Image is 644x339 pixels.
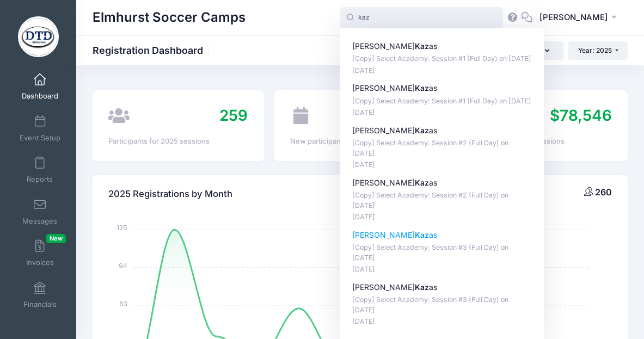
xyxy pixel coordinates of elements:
[23,300,57,309] span: Financials
[108,178,232,209] h4: 2025 Registrations by Month
[352,212,532,223] p: [DATE]
[219,106,248,125] span: 259
[532,5,628,30] button: [PERSON_NAME]
[415,282,429,292] strong: Kaz
[352,83,532,94] p: [PERSON_NAME] as
[93,5,246,30] h1: Elmhurst Soccer Camps
[290,136,430,147] div: New participants: last 7 days
[352,138,532,158] p: [Copy] Select Academy: Session #2 (Full Day) on [DATE]
[20,133,60,143] span: Event Setup
[352,160,532,170] p: [DATE]
[119,261,128,270] tspan: 94
[14,109,66,147] a: Event Setup
[352,54,532,64] p: [Copy] Select Academy: Session #1 (Full Day) on [DATE]
[415,83,429,93] strong: Kaz
[108,136,248,147] div: Participants for 2025 sessions
[352,96,532,107] p: [Copy] Select Academy: Session #1 (Full Day) on [DATE]
[352,282,532,293] p: [PERSON_NAME] as
[595,187,612,198] span: 260
[415,178,429,187] strong: Kaz
[18,16,59,57] img: Elmhurst Soccer Camps
[352,190,532,211] p: [Copy] Select Academy: Session #2 (Full Day) on [DATE]
[22,92,58,101] span: Dashboard
[352,295,532,315] p: [Copy] Select Academy: Session #3 (Full Day) on [DATE]
[120,299,128,308] tspan: 63
[352,177,532,189] p: [PERSON_NAME] as
[93,45,212,56] h1: Registration Dashboard
[352,230,532,241] p: [PERSON_NAME] as
[14,234,66,272] a: InvoicesNew
[415,41,429,51] strong: Kaz
[352,125,532,137] p: [PERSON_NAME] as
[415,126,429,135] strong: Kaz
[352,41,532,52] p: [PERSON_NAME] as
[352,243,532,263] p: [Copy] Select Academy: Session #3 (Full Day) on [DATE]
[26,258,54,268] span: Invoices
[27,175,53,184] span: Reports
[415,230,429,239] strong: Kaz
[46,234,66,243] span: New
[352,317,532,327] p: [DATE]
[22,217,57,226] span: Messages
[578,46,612,54] span: Year: 2025
[568,41,628,60] button: Year: 2025
[550,106,612,125] span: $78,546
[352,264,532,275] p: [DATE]
[118,223,128,232] tspan: 125
[14,151,66,189] a: Reports
[539,11,608,23] span: [PERSON_NAME]
[352,66,532,76] p: [DATE]
[14,67,66,106] a: Dashboard
[352,108,532,118] p: [DATE]
[14,276,66,314] a: Financials
[340,7,503,29] input: Search by First Name, Last Name, or Email...
[14,193,66,231] a: Messages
